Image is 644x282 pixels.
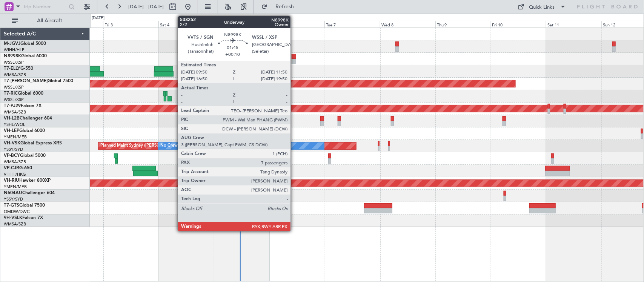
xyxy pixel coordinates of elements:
a: WMSA/SZB [4,221,26,227]
span: VP-BCY [4,153,20,158]
span: VH-RIU [4,178,19,183]
span: 9H-VSLK [4,216,22,220]
a: VP-BCYGlobal 5000 [4,153,46,158]
div: Tue 7 [324,21,380,28]
a: YMEN/MEB [4,134,27,140]
a: T7-PJ29Falcon 7X [4,104,41,108]
a: WMSA/SZB [4,72,26,78]
a: YMEN/MEB [4,184,27,190]
a: 9H-VSLKFalcon 7X [4,216,43,220]
a: OMDW/DWC [4,209,30,215]
a: VH-L2BChallenger 604 [4,116,52,121]
a: N604AUChallenger 604 [4,191,55,195]
span: Refresh [269,4,301,9]
a: YSSY/SYD [4,147,23,152]
span: T7-ELLY [4,66,20,71]
span: All Aircraft [20,18,80,23]
div: Sun 5 [214,21,269,28]
div: Sat 4 [158,21,214,28]
div: No Crew [160,140,178,152]
span: M-JGVJ [4,41,20,46]
a: WSSL/XSP [4,97,24,103]
div: Fri 10 [491,21,546,28]
a: VH-RIUHawker 800XP [4,178,51,183]
a: T7-GTSGlobal 7500 [4,203,45,208]
a: VP-CJRG-650 [4,166,32,170]
a: T7-ELLYG-550 [4,66,33,71]
a: WMSA/SZB [4,159,26,165]
button: All Aircraft [8,15,82,27]
span: T7-RIC [4,91,18,96]
a: T7-RICGlobal 6000 [4,91,43,96]
a: VHHH/HKG [4,172,26,177]
a: N8998KGlobal 6000 [4,54,47,58]
span: [DATE] - [DATE] [128,3,164,10]
button: Refresh [258,1,303,13]
span: VP-CJR [4,166,19,170]
span: T7-PJ29 [4,104,21,108]
div: Sat 11 [546,21,601,28]
a: YSHL/WOL [4,122,25,127]
div: Mon 6 [269,21,324,28]
a: VH-LEPGlobal 6000 [4,129,45,133]
button: Quick Links [514,1,570,13]
span: T7-[PERSON_NAME] [4,79,48,83]
div: [DATE] [92,15,105,21]
span: N604AU [4,191,22,195]
span: N8998K [4,54,21,58]
a: WIHH/HLP [4,47,25,53]
div: Planned Maint Sydney ([PERSON_NAME] Intl) [100,140,188,152]
span: T7-GTS [4,203,19,208]
span: VH-L2B [4,116,20,121]
div: Fri 3 [103,21,158,28]
div: Quick Links [529,4,555,11]
div: Thu 9 [435,21,491,28]
input: Trip Number [23,1,66,12]
span: VH-LEP [4,129,19,133]
span: VH-VSK [4,141,20,146]
a: WSSL/XSP [4,84,24,90]
a: VH-VSKGlobal Express XRS [4,141,62,146]
div: Wed 8 [380,21,435,28]
a: T7-[PERSON_NAME]Global 7500 [4,79,73,83]
a: YSSY/SYD [4,196,23,202]
a: WMSA/SZB [4,109,26,115]
a: WSSL/XSP [4,60,24,65]
a: M-JGVJGlobal 5000 [4,41,46,46]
